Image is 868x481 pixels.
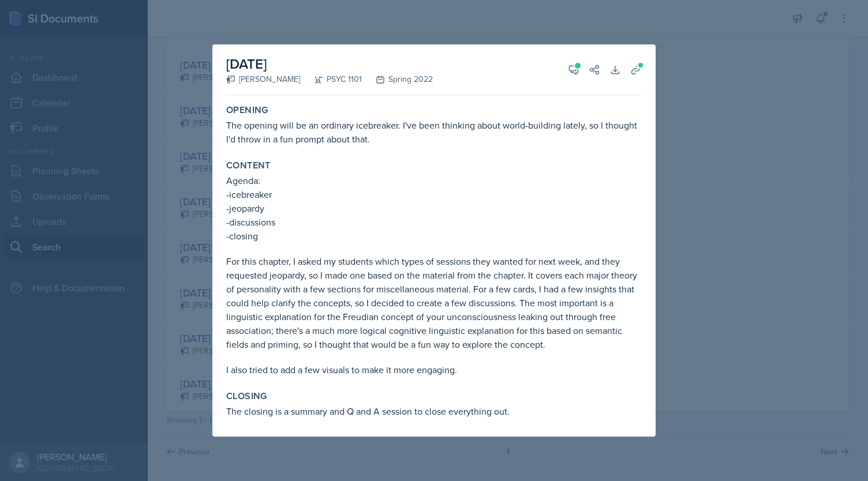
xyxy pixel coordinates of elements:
[226,54,433,74] h2: [DATE]
[226,404,642,418] p: The closing is a summary and Q and A session to close everything out.
[226,215,642,229] p: -discussions
[300,73,362,85] div: PSYC 1101
[226,363,642,377] p: I also tried to add a few visuals to make it more engaging.
[226,254,642,351] p: For this chapter, I asked my students which types of sessions they wanted for next week, and they...
[226,201,642,215] p: -jeopardy
[226,187,642,201] p: -icebreaker
[226,229,642,243] p: -closing
[226,104,268,116] label: Opening
[226,174,642,187] p: Agenda:
[226,118,642,146] p: The opening will be an ordinary icebreaker. I've been thinking about world-building lately, so I ...
[226,390,267,402] label: Closing
[226,73,300,85] div: [PERSON_NAME]
[362,73,433,85] div: Spring 2022
[226,160,271,171] label: Content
